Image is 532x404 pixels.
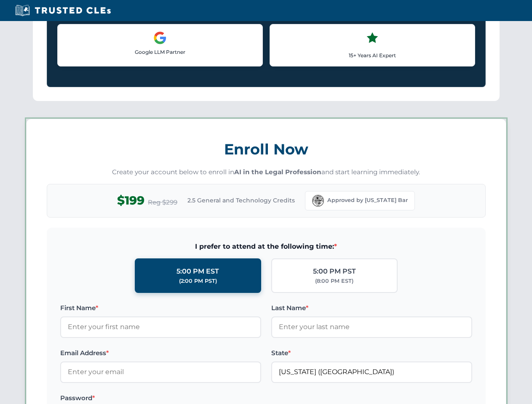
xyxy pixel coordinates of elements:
img: Trusted CLEs [13,4,113,17]
span: I prefer to attend at the following time: [60,241,472,252]
label: Email Address [60,348,261,358]
span: $199 [117,191,144,210]
input: Enter your last name [271,316,472,338]
input: Florida (FL) [271,361,472,383]
h3: Enroll Now [47,136,486,162]
img: Florida Bar [312,195,324,207]
input: Enter your first name [60,316,261,338]
div: 5:00 PM EST [176,266,219,277]
img: Google [153,31,167,45]
label: Last Name [271,303,472,313]
p: Google LLM Partner [64,48,256,56]
strong: AI in the Legal Profession [234,168,321,176]
div: (2:00 PM PST) [179,277,217,285]
span: 2.5 General and Technology Credits [187,196,295,205]
label: State [271,348,472,358]
div: (8:00 PM EST) [315,277,353,285]
span: Approved by [US_STATE] Bar [327,196,408,205]
label: Password [60,393,261,403]
label: First Name [60,303,261,313]
input: Enter your email [60,361,261,383]
span: Reg $299 [148,197,177,207]
p: Create your account below to enroll in and start learning immediately. [47,167,486,177]
p: 15+ Years AI Expert [277,51,468,59]
div: 5:00 PM PST [313,266,356,277]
